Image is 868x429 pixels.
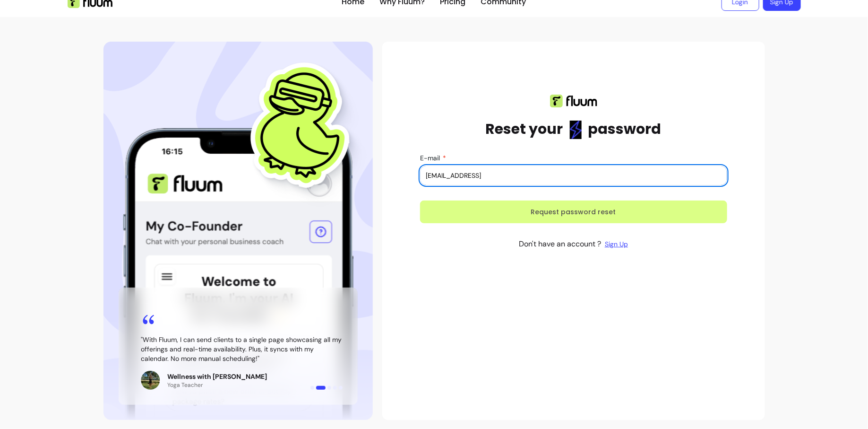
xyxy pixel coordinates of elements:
blockquote: " With Fluum, I can send clients to a single page showcasing all my offerings and real-time avail... [141,335,342,363]
p: Yoga Teacher [167,381,267,389]
img: Review avatar [141,371,160,390]
span: E-mail [421,154,442,162]
img: flashlight Blue [570,121,582,139]
img: Fluum logo [550,95,597,107]
p: Don't have an account ? [420,238,727,250]
button: Request password reset [420,201,727,223]
p: Wellness with [PERSON_NAME] [167,372,267,381]
input: E-mail [426,171,721,180]
a: Sign Up [605,239,628,249]
h1: Reset your password [486,121,662,139]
